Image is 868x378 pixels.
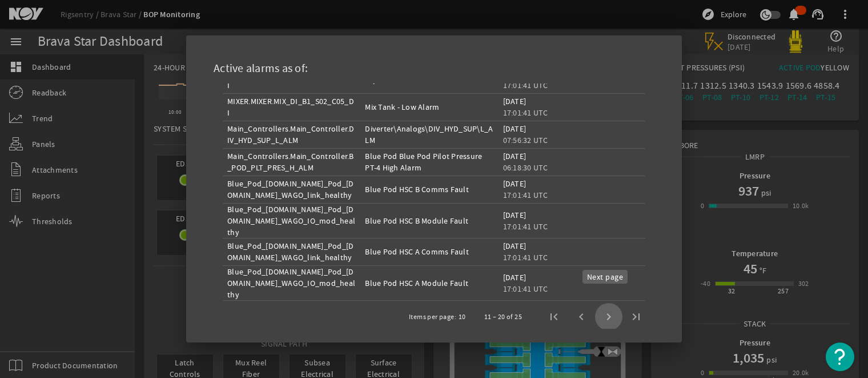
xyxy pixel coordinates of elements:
[484,311,522,323] div: 11 – 20 of 25
[503,135,548,145] legacy-datetime-component: 07:56:32 UTC
[227,96,356,118] div: MIXER.MIXER.MIX_DI_B1_S02_C05_DI
[503,124,527,134] legacy-datetime-component: [DATE]
[365,184,469,195] div: Blue Pod HSC B Comms Fault
[503,221,548,232] legacy-datetime-component: 17:01:41 UTC
[503,151,527,161] legacy-datetime-component: [DATE]
[540,303,568,331] button: First page
[365,150,493,173] div: Blue Pod Blue Pod Pilot Pressure PT-4 High Alarm
[227,150,356,173] div: Main_Controllers.Main_Controller.B_POD_PLT_PRES_H_ALM
[365,277,468,289] div: Blue Pod HSC A Module Fault
[503,96,527,106] legacy-datetime-component: [DATE]
[227,240,356,263] div: Blue_Pod_[DOMAIN_NAME]_Pod_[DOMAIN_NAME]_WAGO_link_healthy
[365,123,493,146] div: Diverter\Analogs\DIV_HYD_SUP\L_ALM
[503,108,548,118] legacy-datetime-component: 17:01:41 UTC
[503,190,548,200] legacy-datetime-component: 17:01:41 UTC
[227,178,356,201] div: Blue_Pod_[DOMAIN_NAME]_Pod_[DOMAIN_NAME]_WAGO_link_healthy
[568,303,595,331] button: Previous page
[459,311,466,323] div: 10
[503,252,548,262] legacy-datetime-component: 17:01:41 UTC
[503,80,548,90] legacy-datetime-component: 17:01:41 UTC
[365,215,468,226] div: Blue Pod HSC B Module Fault
[409,311,456,323] div: Items per page:
[503,178,527,189] legacy-datetime-component: [DATE]
[503,284,548,294] legacy-datetime-component: 17:01:41 UTC
[503,162,548,173] legacy-datetime-component: 06:18:30 UTC
[365,246,469,257] div: Blue Pod HSC A Comms Fault
[503,272,527,282] legacy-datetime-component: [DATE]
[227,123,356,146] div: Main_Controllers.Main_Controller.DIV_HYD_SUP_L_ALM
[503,241,527,251] legacy-datetime-component: [DATE]
[595,303,622,331] button: Next page
[622,303,650,331] button: Last page
[503,210,527,220] legacy-datetime-component: [DATE]
[200,49,668,83] div: Active alarms as of:
[365,101,439,113] div: Mix Tank - Low Alarm
[227,204,356,238] div: Blue_Pod_[DOMAIN_NAME]_Pod_[DOMAIN_NAME]_WAGO_IO_mod_healthy
[826,343,854,371] button: Open Resource Center
[227,266,356,300] div: Blue_Pod_[DOMAIN_NAME]_Pod_[DOMAIN_NAME]_WAGO_IO_mod_healthy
